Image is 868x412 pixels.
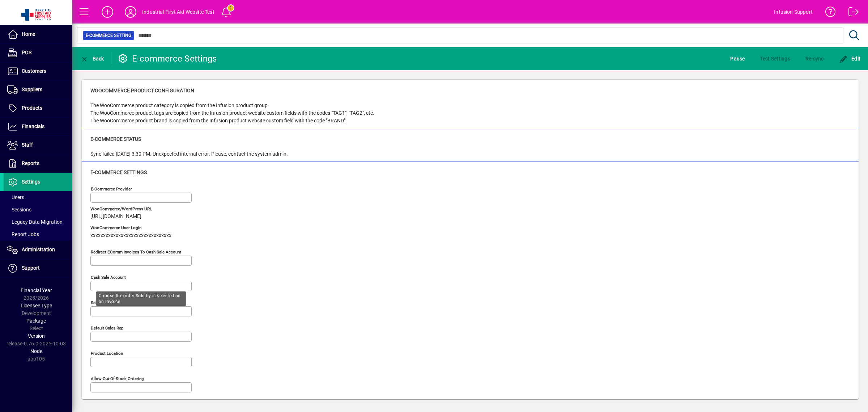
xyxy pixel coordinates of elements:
span: Customers [22,68,46,74]
mat-label: Product location [91,351,123,356]
span: Version [28,333,45,339]
mat-label: Redirect eComm Invoices to Cash Sale Account [91,249,181,255]
span: Pause [730,53,745,64]
mat-label: Cash sale account [91,275,126,280]
mat-label: Sales Rep Hierarchy [91,300,127,305]
span: Re-sync [805,53,824,64]
span: POS [22,50,31,55]
a: Report Jobs [4,228,72,240]
a: Products [4,99,72,117]
a: POS [4,44,72,62]
span: Sessions [7,207,31,213]
span: Edit [839,56,861,62]
span: Financials [22,123,44,129]
span: xxxxxxxxxxxxxxxxxxxxxxxxxxxxxxxx [90,233,171,239]
div: Choose the order Sold by is selected on an Invoice [96,291,186,306]
a: Knowledge Base [820,1,836,25]
span: Users [7,194,24,200]
a: Users [4,191,72,203]
button: Pause [728,52,746,65]
span: Legacy Data Migration [7,219,63,225]
a: Sessions [4,203,72,216]
a: Legacy Data Migration [4,216,72,228]
mat-label: Default sales rep [91,325,123,331]
a: Administration [4,241,72,259]
span: Report Jobs [7,231,39,237]
span: Licensee Type [21,303,52,308]
span: Settings [22,179,40,185]
a: Support [4,259,72,277]
a: Home [4,25,72,43]
span: Staff [22,142,33,148]
button: Re-sync [804,52,826,65]
a: Customers [4,62,72,80]
a: Staff [4,136,72,154]
div: The WooCommerce product category is copied from the Infusion product group. The WooCommerce produ... [90,102,374,125]
span: Home [22,31,35,37]
span: Package [26,318,46,324]
a: Reports [4,155,72,173]
a: Logout [843,1,859,25]
span: E-commerce Settings [90,169,147,175]
a: Suppliers [4,81,72,99]
button: Back [78,52,106,65]
mat-label: Allow out-of-stock ordering [91,376,144,381]
span: E-commerce Status [90,136,141,142]
span: Suppliers [22,87,42,92]
div: Infusion Support [774,6,813,18]
span: WooCommerce product configuration [90,88,194,93]
a: Financials [4,118,72,136]
span: Administration [22,247,55,252]
span: Products [22,105,42,111]
span: Back [80,56,104,62]
span: [URL][DOMAIN_NAME] [90,214,141,219]
span: Financial Year [21,287,52,293]
button: Edit [837,52,863,65]
div: E-commerce Settings [118,53,217,64]
span: Reports [22,160,39,166]
span: WooCommerce User Login [90,226,171,230]
span: Support [22,265,40,271]
mat-label: E-commerce Provider [91,186,132,192]
span: Node [30,348,42,354]
app-page-header-button: Back [72,52,112,65]
span: E-commerce Setting [86,32,131,39]
button: Profile [119,5,142,18]
div: Sync failed [DATE] 3:30 PM. Unexpected internal error. Please, contact the system admin. [90,150,288,158]
div: Industrial First Aid Website Test [142,6,214,18]
button: Add [96,5,119,18]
